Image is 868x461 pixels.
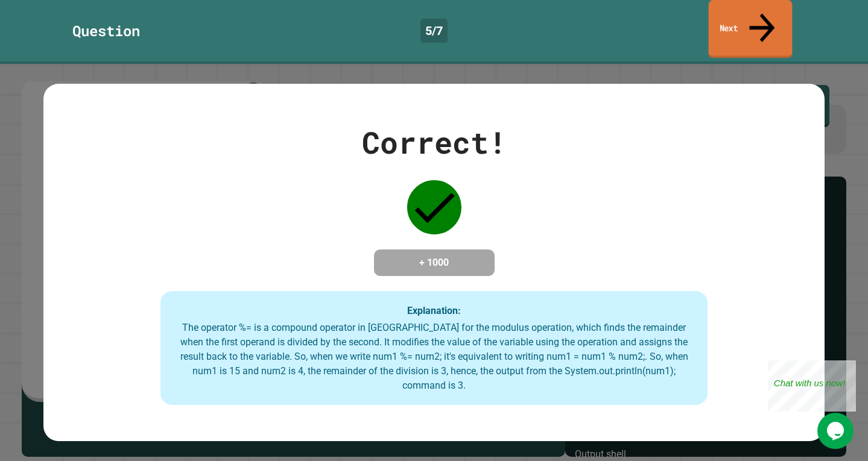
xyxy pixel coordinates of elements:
div: Question [72,20,140,42]
div: The operator %= is a compound operator in [GEOGRAPHIC_DATA] for the modulus operation, which find... [173,321,695,393]
iframe: chat widget [817,413,856,449]
h4: + 1000 [386,256,483,270]
iframe: chat widget [768,360,856,412]
div: 5 / 7 [420,19,448,43]
strong: Explanation: [407,304,461,316]
div: Correct! [362,120,507,165]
